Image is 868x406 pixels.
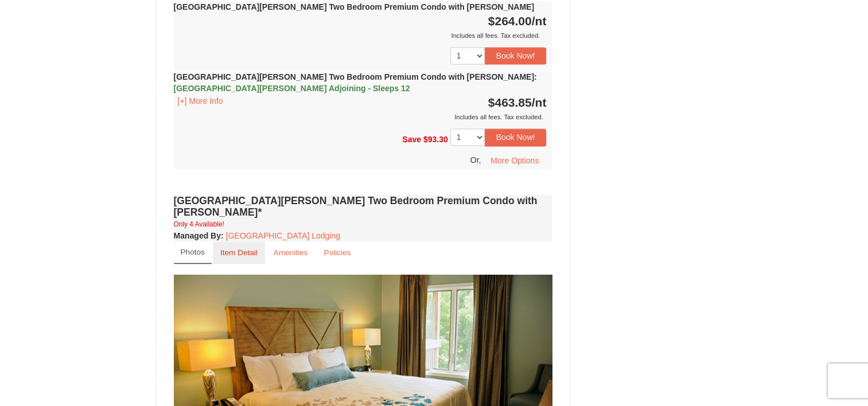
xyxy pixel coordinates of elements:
[423,135,448,144] span: $93.30
[266,241,316,264] a: Amenities
[488,14,547,28] strong: $264.00
[174,95,227,107] button: [+] More Info
[181,248,205,256] small: Photos
[174,72,537,93] strong: [GEOGRAPHIC_DATA][PERSON_NAME] Two Bedroom Premium Condo with [PERSON_NAME]
[488,96,532,109] span: $463.85
[226,231,340,240] a: [GEOGRAPHIC_DATA] Lodging
[174,30,547,41] div: Includes all fees. Tax excluded.
[174,111,547,123] div: Includes all fees. Tax excluded.
[174,241,212,264] a: Photos
[274,248,308,257] small: Amenities
[213,241,265,264] a: Item Detail
[532,96,547,109] span: /nt
[532,14,547,28] span: /nt
[470,155,481,164] span: Or,
[174,2,534,11] strong: [GEOGRAPHIC_DATA][PERSON_NAME] Two Bedroom Premium Condo with [PERSON_NAME]
[485,128,547,146] button: Book Now!
[316,241,358,264] a: Policies
[485,47,547,64] button: Book Now!
[402,135,421,144] span: Save
[174,231,224,240] strong: :
[324,248,351,257] small: Policies
[483,152,546,169] button: More Options
[220,248,258,257] small: Item Detail
[174,84,410,93] span: [GEOGRAPHIC_DATA][PERSON_NAME] Adjoining - Sleeps 12
[174,195,552,218] h4: [GEOGRAPHIC_DATA][PERSON_NAME] Two Bedroom Premium Condo with [PERSON_NAME]*
[534,72,537,81] span: :
[174,231,221,240] span: Managed By
[174,220,224,228] small: Only 4 Available!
